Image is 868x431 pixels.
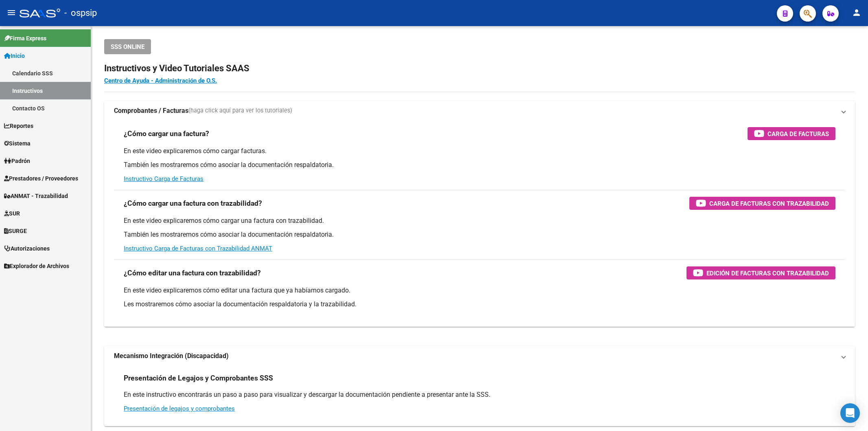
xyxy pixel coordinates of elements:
[709,198,829,209] span: Carga de Facturas con Trazabilidad
[4,121,33,130] span: Reportes
[124,267,261,279] h3: ¿Cómo editar una factura con trazabilidad?
[124,405,235,412] a: Presentación de legajos y comprobantes
[124,390,835,399] p: En este instructivo encontrarás un paso a paso para visualizar y descargar la documentación pendi...
[124,245,272,252] a: Instructivo Carga de Facturas con Trazabilidad ANMAT
[104,61,855,76] h2: Instructivos y Video Tutoriales SAAS
[104,346,855,366] mat-expansion-panel-header: Mecanismo Integración (Discapacidad)
[767,129,829,139] span: Carga de Facturas
[4,226,27,235] span: SURGE
[124,161,835,169] p: También les mostraremos cómo asociar la documentación respaldatoria.
[748,127,835,140] button: Carga de Facturas
[114,352,229,361] strong: Mecanismo Integración (Discapacidad)
[4,209,20,218] span: SUR
[4,156,30,165] span: Padrón
[706,268,829,278] span: Edición de Facturas con Trazabilidad
[124,216,835,225] p: En este video explicaremos cómo cargar una factura con trazabilidad.
[104,39,151,54] button: SSS ONLINE
[687,266,835,279] button: Edición de Facturas con Trazabilidad
[124,128,209,139] h3: ¿Cómo cargar una factura?
[124,230,835,239] p: También les mostraremos cómo asociar la documentación respaldatoria.
[114,106,188,115] strong: Comprobantes / Facturas
[64,4,97,22] span: - ospsip
[104,366,855,426] div: Mecanismo Integración (Discapacidad)
[124,372,273,384] h3: Presentación de Legajos y Comprobantes SSS
[124,147,835,156] p: En este video explicaremos cómo cargar facturas.
[124,175,203,183] a: Instructivo Carga de Facturas
[124,300,835,309] p: Les mostraremos cómo asociar la documentación respaldatoria y la trazabilidad.
[840,403,860,423] div: Open Intercom Messenger
[689,197,835,210] button: Carga de Facturas con Trazabilidad
[124,198,262,209] h3: ¿Cómo cargar una factura con trazabilidad?
[4,174,78,183] span: Prestadores / Proveedores
[104,101,855,121] mat-expansion-panel-header: Comprobantes / Facturas(haga click aquí para ver los tutoriales)
[4,191,68,200] span: ANMAT - Trazabilidad
[4,51,25,60] span: Inicio
[124,286,835,295] p: En este video explicaremos cómo editar una factura que ya habíamos cargado.
[4,262,69,270] span: Explorador de Archivos
[852,8,861,18] mat-icon: person
[104,121,855,327] div: Comprobantes / Facturas(haga click aquí para ver los tutoriales)
[7,8,16,18] mat-icon: menu
[104,77,217,84] a: Centro de Ayuda - Administración de O.S.
[4,244,50,253] span: Autorizaciones
[188,106,292,115] span: (haga click aquí para ver los tutoriales)
[111,43,144,51] span: SSS ONLINE
[4,139,31,148] span: Sistema
[4,34,46,43] span: Firma Express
